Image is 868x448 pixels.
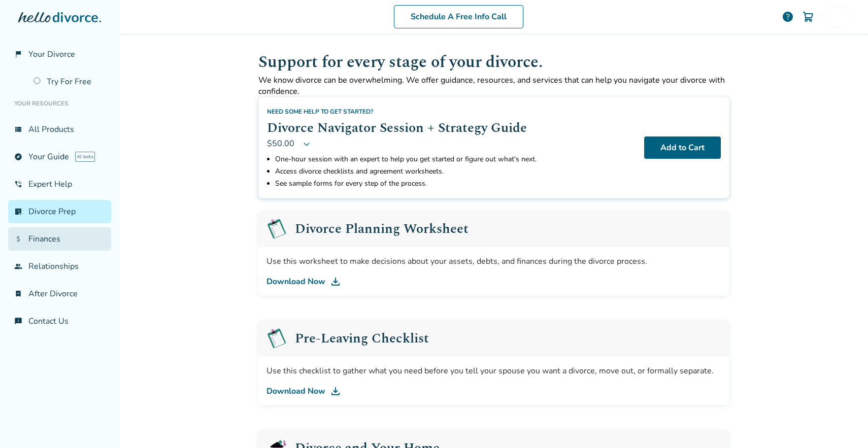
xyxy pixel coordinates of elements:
[823,7,843,27] img: heathertartaglia@yahoo.com
[266,328,287,349] img: Pre-Leaving Checklist
[266,255,721,267] div: Use this worksheet to make decisions about your assets, debts, and finances during the divorce pr...
[394,5,523,28] a: Schedule A Free Info Call
[782,11,794,23] a: help
[329,275,342,288] img: DL
[258,50,729,75] h1: Support for every stage of your divorce.
[275,178,636,190] li: See sample forms for every step of the process.
[258,75,729,97] p: We know divorce can be overwhelming. We offer guidance, resources, and services that can help you...
[266,219,287,239] img: Pre-Leaving Checklist
[641,40,868,448] iframe: Chat Widget
[802,11,814,23] img: Cart
[295,222,469,235] h2: Divorce Planning Worksheet
[267,108,374,116] span: Need some help to get started?
[266,385,721,397] a: Download Now
[329,385,342,397] img: DL
[275,165,636,178] li: Access divorce checklists and agreement worksheets.
[267,138,294,149] span: $50.00
[275,153,636,165] li: One-hour session with an expert to help you get started or figure out what's next.
[295,332,429,345] h2: Pre-Leaving Checklist
[266,365,721,377] div: Use this checklist to gather what you need before you tell your spouse you want a divorce, move o...
[266,275,721,288] a: Download Now
[267,118,636,138] h2: Divorce Navigator Session + Strategy Guide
